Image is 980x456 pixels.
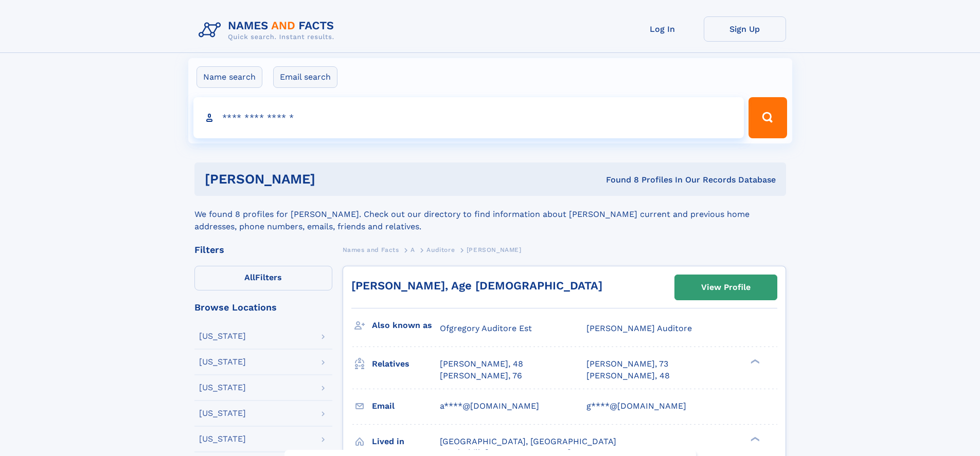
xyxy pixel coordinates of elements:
[701,276,751,299] div: View Profile
[586,358,668,370] a: [PERSON_NAME], 73
[193,97,744,138] input: search input
[273,66,337,88] label: Email search
[372,397,440,415] h3: Email
[586,323,692,333] span: [PERSON_NAME] Auditore
[704,16,786,42] a: Sign Up
[748,435,760,442] div: ❯
[205,173,461,186] h1: [PERSON_NAME]
[467,246,522,253] span: [PERSON_NAME]
[675,275,777,300] a: View Profile
[440,358,523,370] a: [PERSON_NAME], 48
[372,355,440,373] h3: Relatives
[748,358,760,365] div: ❯
[411,246,415,253] span: A
[199,409,246,417] div: [US_STATE]
[199,435,246,443] div: [US_STATE]
[194,16,343,44] img: Logo Names and Facts
[586,370,670,381] a: [PERSON_NAME], 48
[372,317,440,334] h3: Also known as
[411,243,415,256] a: A
[197,66,262,88] label: Name search
[194,196,786,233] div: We found 8 profiles for [PERSON_NAME]. Check out our directory to find information about [PERSON_...
[749,97,787,138] button: Search Button
[194,303,332,312] div: Browse Locations
[199,332,246,340] div: [US_STATE]
[372,433,440,450] h3: Lived in
[343,243,399,256] a: Names and Facts
[199,384,246,392] div: [US_STATE]
[440,436,616,446] span: [GEOGRAPHIC_DATA], [GEOGRAPHIC_DATA]
[440,370,522,381] a: [PERSON_NAME], 76
[621,16,704,42] a: Log In
[426,246,455,253] span: Auditore
[440,323,532,333] span: Ofgregory Auditore Est
[199,358,246,366] div: [US_STATE]
[194,266,332,290] label: Filters
[460,174,776,186] div: Found 8 Profiles In Our Records Database
[194,245,332,254] div: Filters
[426,243,455,256] a: Auditore
[351,279,602,292] a: [PERSON_NAME], Age [DEMOGRAPHIC_DATA]
[244,272,255,282] span: All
